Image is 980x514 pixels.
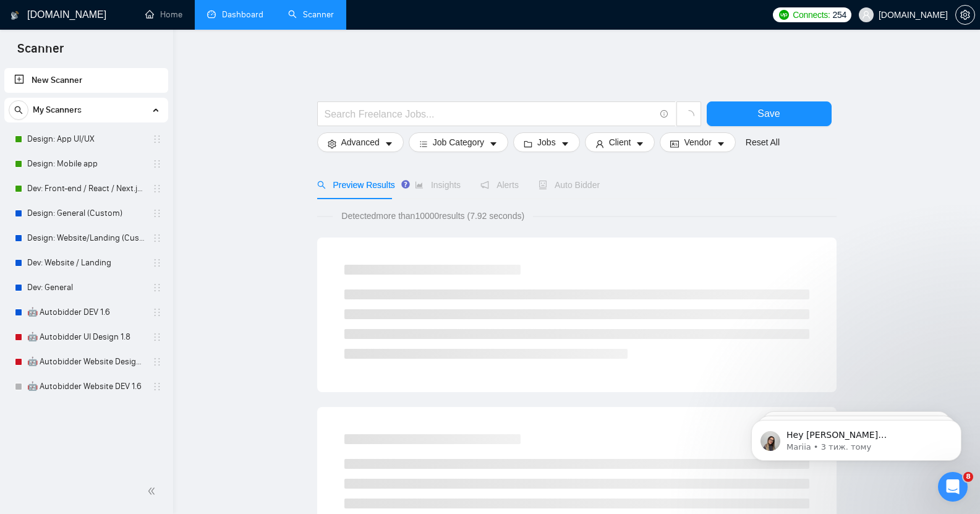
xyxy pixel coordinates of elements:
[317,180,395,190] span: Preview Results
[9,106,28,114] span: search
[152,258,162,268] span: holder
[27,374,145,399] a: 🤖 Autobidder Website DEV 1.6
[152,159,162,169] span: holder
[27,152,145,176] a: Design: Mobile app
[524,139,532,148] span: folder
[419,139,428,148] span: bars
[145,9,182,20] a: homeHome
[341,135,380,149] span: Advanced
[595,139,604,148] span: user
[152,283,162,293] span: holder
[325,106,655,122] input: Search Freelance Jobs...
[27,325,145,349] a: 🤖 Autobidder UI Design 1.8
[27,251,145,275] a: Dev: Website / Landing
[480,181,489,189] span: notification
[636,139,644,148] span: caret-down
[147,485,160,497] span: double-left
[152,332,162,342] span: holder
[4,98,168,399] li: My Scanners
[317,132,404,152] button: settingAdvancedcaret-down
[955,5,975,25] button: setting
[27,176,145,201] a: Dev: Front-end / React / Next.js / WebGL / GSAP
[862,11,871,19] span: user
[660,110,668,118] span: info-circle
[415,180,461,190] span: Insights
[4,68,168,93] li: New Scanner
[11,6,19,25] img: logo
[793,8,830,22] span: Connects:
[7,40,74,66] span: Scanner
[746,135,780,149] a: Reset All
[938,472,968,502] iframe: Intercom live chat
[757,106,780,121] span: Save
[489,139,498,148] span: caret-down
[415,181,424,189] span: area-chart
[779,10,789,20] img: upwork-logo.png
[660,132,735,152] button: idcardVendorcaret-down
[152,208,162,218] span: holder
[955,10,975,20] a: setting
[513,132,580,152] button: folderJobscaret-down
[14,68,158,93] a: New Scanner
[707,101,832,126] button: Save
[561,139,569,148] span: caret-down
[670,139,679,148] span: idcard
[317,181,326,189] span: search
[539,180,600,190] span: Auto Bidder
[288,9,334,20] a: searchScanner
[27,349,145,374] a: 🤖 Autobidder Website Design 1.8
[27,127,145,152] a: Design: App UI/UX
[27,300,145,325] a: 🤖 Autobidder DEV 1.6
[480,180,519,190] span: Alerts
[963,472,973,482] span: 8
[9,100,28,120] button: search
[27,226,145,251] a: Design: Website/Landing (Custom)
[385,139,393,148] span: caret-down
[152,357,162,367] span: holder
[152,134,162,144] span: holder
[585,132,655,152] button: userClientcaret-down
[409,132,508,152] button: barsJob Categorycaret-down
[333,209,533,223] span: Detected more than 10000 results (7.92 seconds)
[328,139,336,148] span: setting
[152,233,162,243] span: holder
[152,382,162,392] span: holder
[433,135,484,149] span: Job Category
[684,135,711,149] span: Vendor
[33,98,82,122] span: My Scanners
[683,110,694,121] span: loading
[717,139,725,148] span: caret-down
[152,184,162,194] span: holder
[609,135,631,149] span: Client
[833,8,846,22] span: 254
[152,307,162,317] span: holder
[733,394,980,481] iframe: Intercom notifications повідомлення
[400,179,411,190] div: Tooltip anchor
[27,201,145,226] a: Design: General (Custom)
[537,135,556,149] span: Jobs
[207,9,263,20] a: dashboardDashboard
[956,10,974,20] span: setting
[27,275,145,300] a: Dev: General
[539,181,547,189] span: robot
